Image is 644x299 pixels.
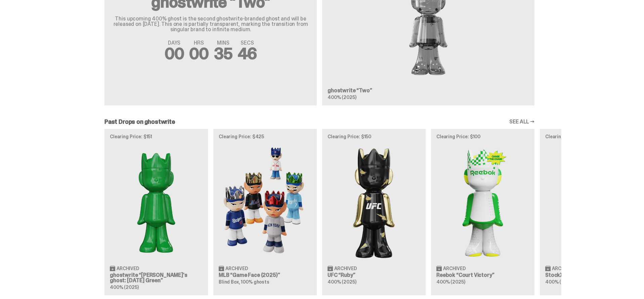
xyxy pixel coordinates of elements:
[189,43,209,64] span: 00
[117,266,139,271] span: Archived
[241,279,269,285] span: 100% ghosts
[436,272,529,278] h3: Reebok “Court Victory”
[328,272,420,278] h3: UFC “Ruby”
[436,134,529,139] p: Clearing Price: $100
[165,43,184,64] span: 00
[214,40,232,46] span: MINS
[104,129,208,295] a: Clearing Price: $151 Schrödinger's ghost: Sunday Green Archived
[113,16,309,32] p: This upcoming 400% ghost is the second ghostwrite-branded ghost and will be released on [DATE]. T...
[219,144,311,260] img: Game Face (2025)
[334,266,357,271] span: Archived
[189,40,209,46] span: HRS
[328,279,356,285] span: 400% (2025)
[436,279,465,285] span: 400% (2025)
[328,134,420,139] p: Clearing Price: $150
[219,134,311,139] p: Clearing Price: $425
[238,43,257,64] span: 46
[219,272,311,278] h3: MLB “Game Face (2025)”
[545,144,638,260] img: Campless
[110,144,203,260] img: Schrödinger's ghost: Sunday Green
[110,284,138,290] span: 400% (2025)
[322,129,426,295] a: Clearing Price: $150 Ruby Archived
[545,272,638,278] h3: StockX “Campless”
[214,43,232,64] span: 35
[225,266,248,271] span: Archived
[328,94,356,100] span: 400% (2025)
[104,119,175,125] h2: Past Drops on ghostwrite
[540,129,643,295] a: Clearing Price: $250 Campless Archived
[110,272,203,283] h3: ghostwrite “[PERSON_NAME]'s ghost: [DATE] Green”
[436,144,529,260] img: Court Victory
[238,40,257,46] span: SECS
[443,266,466,271] span: Archived
[213,129,317,295] a: Clearing Price: $425 Game Face (2025) Archived
[552,266,574,271] span: Archived
[545,279,574,285] span: 400% (2025)
[328,144,420,260] img: Ruby
[165,40,184,46] span: DAYS
[431,129,534,295] a: Clearing Price: $100 Court Victory Archived
[545,134,638,139] p: Clearing Price: $250
[219,279,240,285] span: Blind Box,
[328,88,529,93] h3: ghostwrite “Two”
[110,134,203,139] p: Clearing Price: $151
[509,119,534,124] a: SEE ALL →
